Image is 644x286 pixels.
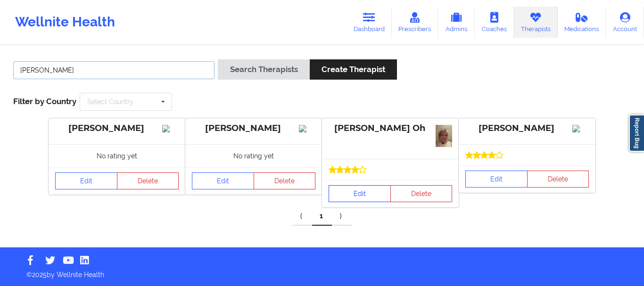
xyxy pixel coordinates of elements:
[465,123,589,134] div: [PERSON_NAME]
[436,125,452,147] img: IMG_0989.jpeg
[299,125,315,132] img: Image%2Fplaceholer-image.png
[55,123,179,134] div: [PERSON_NAME]
[392,7,438,38] a: Prescribers
[292,207,352,226] div: Pagination Navigation
[20,263,624,279] p: © 2025 by Wellnite Health
[347,7,392,38] a: Dashboard
[292,207,312,226] a: Previous item
[192,172,254,189] a: Edit
[572,125,589,132] img: Image%2Fplaceholer-image.png
[192,123,315,134] div: [PERSON_NAME]
[87,98,133,105] div: Select Country
[527,171,589,188] button: Delete
[185,144,322,167] div: No rating yet
[329,123,452,134] div: [PERSON_NAME] Oh
[514,7,558,38] a: Therapists
[390,185,453,202] button: Delete
[13,97,76,106] span: Filter by Country
[162,125,179,132] img: Image%2Fplaceholer-image.png
[117,172,179,189] button: Delete
[310,59,397,80] button: Create Therapist
[49,144,185,167] div: No rating yet
[13,61,215,79] input: Search Keywords
[55,172,117,189] a: Edit
[254,172,316,189] button: Delete
[438,7,475,38] a: Admins
[329,185,391,202] a: Edit
[558,7,606,38] a: Medications
[312,207,332,226] a: 1
[606,7,644,38] a: Account
[475,7,514,38] a: Coaches
[218,59,309,80] button: Search Therapists
[629,114,644,152] a: Report Bug
[465,171,528,188] a: Edit
[332,207,352,226] a: Next item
